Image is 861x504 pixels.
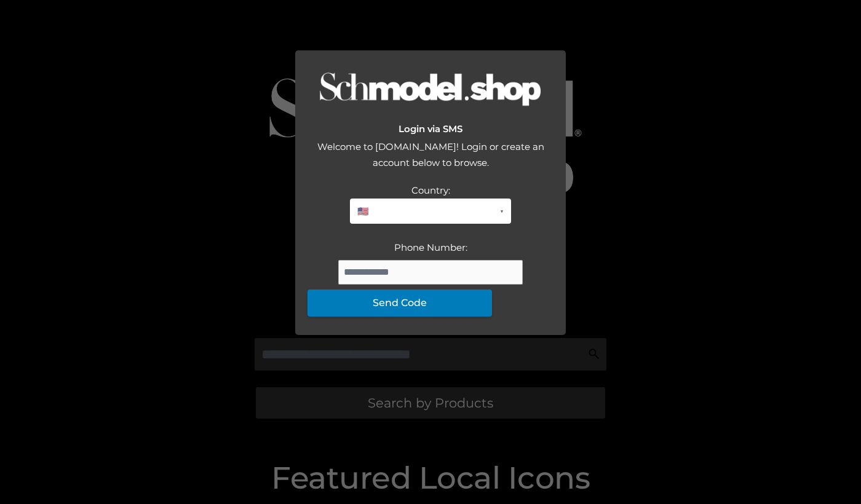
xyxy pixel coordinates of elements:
img: Logo [320,72,541,108]
div: Welcome to [DOMAIN_NAME]! Login or create an account below to browse. [307,139,553,183]
label: Phone Number: [394,242,467,253]
h2: Login via SMS [307,124,553,135]
span: 🇺🇸 [GEOGRAPHIC_DATA] (+1) [357,203,495,219]
button: Send Code [307,289,492,317]
label: Country: [411,184,450,196]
